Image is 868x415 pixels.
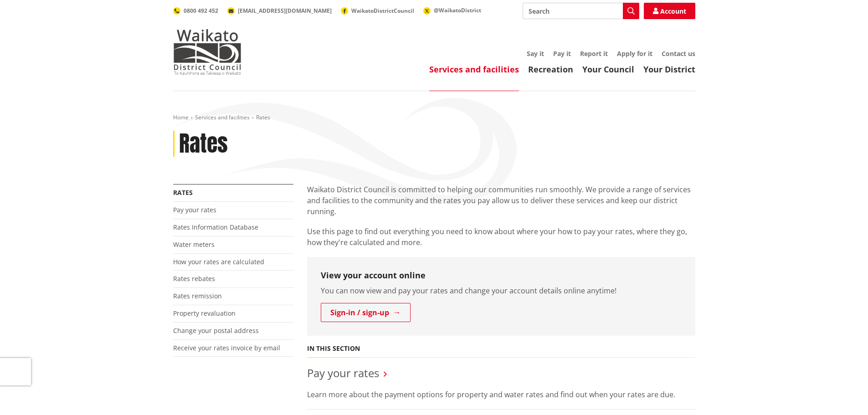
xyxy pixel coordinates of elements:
[321,285,682,296] p: You can now view and pay your rates and change your account details online anytime!
[527,49,544,58] a: Say it
[307,389,695,400] p: Learn more about the payment options for property and water rates and find out when your rates ar...
[617,49,652,58] a: Apply for it
[429,64,519,75] a: Services and facilities
[173,326,259,335] a: Change your postal address
[321,303,411,322] a: Sign-in / sign-up
[582,64,634,75] a: Your Council
[528,64,573,75] a: Recreation
[321,271,682,281] h3: View your account online
[238,7,332,15] span: [EMAIL_ADDRESS][DOMAIN_NAME]
[307,345,360,353] h5: In this section
[553,49,571,58] a: Pay it
[523,3,639,19] input: Search input
[307,184,695,217] p: Waikato District Council is committed to helping our communities run smoothly. We provide a range...
[173,29,241,75] img: Waikato District Council - Te Kaunihera aa Takiwaa o Waikato
[173,343,280,352] a: Receive your rates invoice by email
[434,6,481,14] span: @WaikatoDistrict
[644,3,695,19] a: Account
[227,7,332,15] a: [EMAIL_ADDRESS][DOMAIN_NAME]
[643,64,695,75] a: Your District
[173,240,215,249] a: Water meters
[195,113,250,121] a: Services and facilities
[173,257,264,266] a: How your rates are calculated
[341,7,414,15] a: WaikatoDistrictCouncil
[307,226,695,248] p: Use this page to find out everything you need to know about where your how to pay your rates, whe...
[173,7,218,15] a: 0800 492 452
[173,309,236,318] a: Property revaluation
[173,223,258,231] a: Rates Information Database
[173,113,189,121] a: Home
[256,113,270,121] span: Rates
[351,7,414,15] span: WaikatoDistrictCouncil
[307,365,379,380] a: Pay your rates
[184,7,218,15] span: 0800 492 452
[580,49,608,58] a: Report it
[173,188,193,197] a: Rates
[173,274,215,283] a: Rates rebates
[173,292,222,300] a: Rates remission
[423,6,481,14] a: @WaikatoDistrict
[173,205,216,214] a: Pay your rates
[173,114,695,122] nav: breadcrumb
[662,49,695,58] a: Contact us
[179,131,228,157] h1: Rates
